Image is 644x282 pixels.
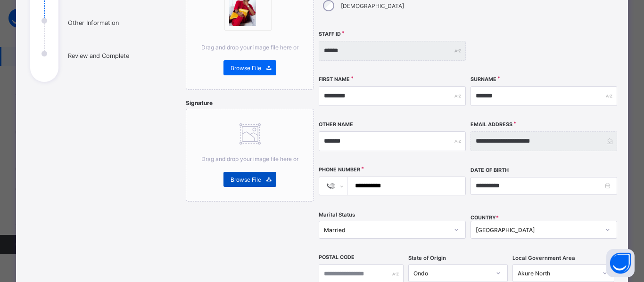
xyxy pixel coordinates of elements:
[518,270,597,277] div: Akure North
[408,255,446,261] span: State of Origin
[512,255,575,261] span: Local Government Area
[471,121,512,128] label: Email Address
[231,176,261,183] span: Browse File
[324,226,448,234] div: Married
[319,121,353,128] label: Other Name
[341,2,404,9] label: [DEMOGRAPHIC_DATA]
[413,270,490,277] div: Ondo
[186,99,213,106] span: Signature
[471,167,509,173] label: Date of Birth
[606,249,635,277] button: Open asap
[186,109,314,201] div: Drag and drop your image file here orBrowse File
[319,31,341,37] label: Staff ID
[201,44,298,51] span: Drag and drop your image file here or
[319,76,350,82] label: First Name
[476,226,600,234] div: [GEOGRAPHIC_DATA]
[231,64,261,72] span: Browse File
[319,254,355,260] label: Postal Code
[319,211,355,218] span: Marital Status
[471,76,496,82] label: Surname
[201,155,298,162] span: Drag and drop your image file here or
[319,167,360,173] label: Phone Number
[471,215,499,221] span: COUNTRY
